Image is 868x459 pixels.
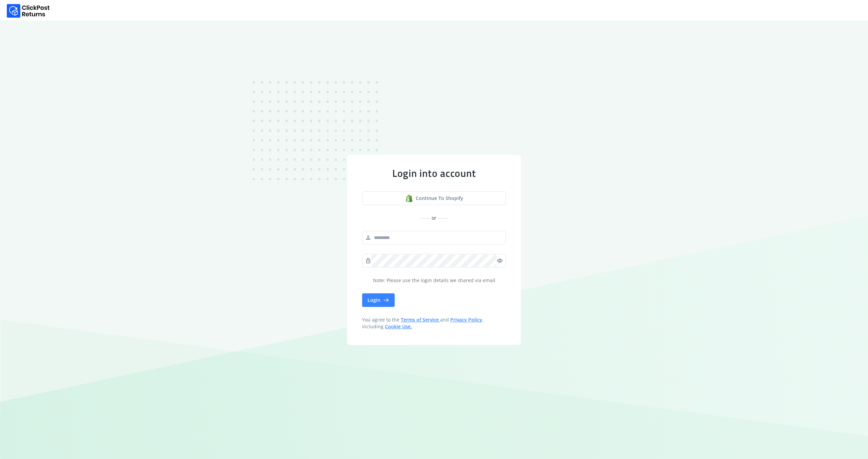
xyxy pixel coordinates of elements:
[405,195,413,202] img: shopify logo
[497,256,503,265] span: visibility
[383,295,389,305] span: east
[362,215,506,221] div: or
[362,191,506,205] a: shopify logoContinue to shopify
[401,316,440,323] a: Terms of Service
[362,277,506,284] p: Note: Please use the login details we shared via email
[362,293,395,307] button: Login east
[365,233,371,242] span: person
[365,256,371,265] span: lock
[450,316,482,323] a: Privacy Policy
[362,316,506,330] span: You agree to the and , including
[362,167,506,179] div: Login into account
[416,195,463,202] span: Continue to shopify
[385,323,412,330] a: Cookie Use.
[7,4,50,18] img: Logo
[362,191,506,205] button: Continue to shopify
